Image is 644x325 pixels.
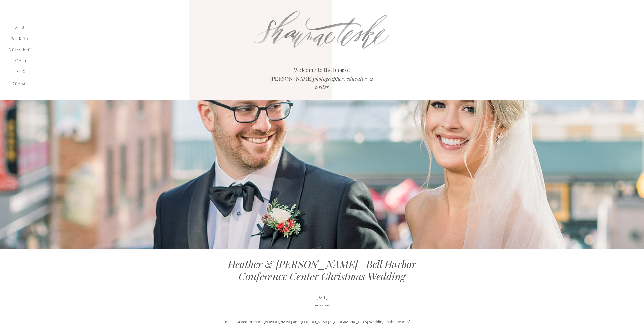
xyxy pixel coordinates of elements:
[9,47,33,53] a: motherhood
[13,69,28,77] a: blog
[11,58,30,65] a: Family
[314,304,330,307] a: Weddings
[267,66,378,86] h2: Welcome to the blog of [PERSON_NAME]
[313,75,374,91] i: photographer, educator, & writer
[13,25,28,31] a: about
[220,295,424,300] p: [DATE]
[12,81,29,88] a: contact
[220,258,424,282] h1: Heather & [PERSON_NAME] | Bell Harbor Conference Center Christmas Wedding
[11,36,30,42] a: Weddings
